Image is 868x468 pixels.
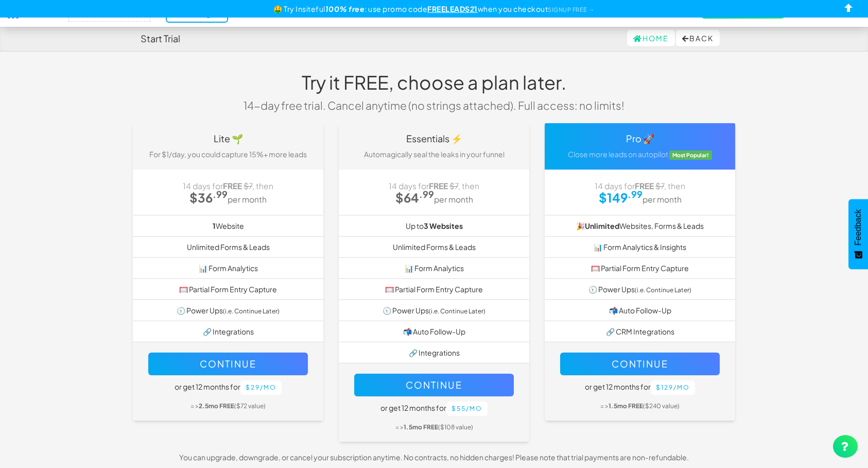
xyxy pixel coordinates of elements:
[199,402,234,410] b: 2.5mo FREE
[189,190,228,205] strong: $36
[133,278,323,300] li: 🥅 Partial Form Entry Capture
[389,181,479,191] span: 14 days for , then
[339,299,529,321] li: 🕥 Power Ups
[339,278,529,300] li: 🥅 Partial Form Entry Capture
[148,380,308,395] h5: or get 12 months for
[545,236,735,258] li: 📊 Form Analytics & Insights
[354,402,514,416] h5: or get 12 months for
[395,190,434,205] strong: $64
[560,380,720,395] h5: or get 12 months for
[635,181,654,191] strong: FREE
[676,30,720,46] button: Back
[213,188,228,200] sup: .99
[552,133,727,144] h4: Pro 🚀
[183,181,273,191] span: 14 days for , then
[446,402,488,416] button: $55/mo
[346,149,522,159] p: Automagically seal the leaks in your funnel
[609,402,643,410] b: 1.5mo FREE
[419,188,434,200] sup: .99
[354,374,514,396] button: Continue
[568,149,668,159] span: Close more leads on autopilot
[325,4,365,13] b: 100% free
[228,194,267,204] small: per month
[545,215,735,237] li: 🎉 Websites, Forms & Leads
[223,181,242,191] strong: FREE
[545,278,735,300] li: 🕥 Power Ups
[643,194,682,204] small: per month
[429,307,485,315] small: (i.e. Continue Later)
[339,257,529,279] li: 📊 Form Analytics
[600,402,680,410] small: = > ($240 value)
[548,6,595,13] a: SIGNUP FREE →
[560,353,720,375] button: Continue
[854,209,863,245] span: Feedback
[427,4,478,13] u: FREELEADS21
[236,72,632,93] h1: Try it FREE, choose a plan later.
[595,181,685,191] span: 14 days for , then
[244,181,252,191] strike: $7
[133,321,323,342] li: 🔗 Integrations
[236,98,632,113] p: 14-day free trial. Cancel anytime (no strings attached). Full access: no limits!
[133,236,323,258] li: Unlimited Forms & Leads
[213,221,216,230] b: 1
[141,133,316,144] h4: Lite 🌱
[133,215,323,237] li: Website
[339,321,529,342] li: 📬 Auto Follow-Up
[240,380,282,395] button: $29/mo
[424,221,463,230] b: 3 Websites
[628,188,643,200] sup: .99
[429,181,448,191] strong: FREE
[133,299,323,321] li: 🕥 Power Ups
[545,257,735,279] li: 🥅 Partial Form Entry Capture
[190,402,266,410] small: = > ($72 value)
[346,133,522,144] h4: Essentials ⚡
[434,194,473,204] small: per month
[545,321,735,342] li: 🔗 CRM Integrations
[599,190,643,205] strong: $149
[651,380,695,395] button: $129/mo
[848,199,868,269] button: Feedback - Show survey
[148,353,308,375] button: Continue
[223,307,280,315] small: (i.e. Continue Later)
[449,181,458,191] strike: $7
[133,257,323,279] li: 📊 Form Analytics
[395,423,473,431] small: = > ($108 value)
[627,30,675,46] a: Home
[404,423,438,431] b: 1.5mo FREE
[545,299,735,321] li: 📬 Auto Follow-Up
[339,342,529,363] li: 🔗 Integrations
[655,181,664,191] strike: $7
[141,34,180,44] h4: Start Trial
[339,215,529,237] li: Up to
[585,221,619,230] strong: Unlimited
[669,151,713,160] span: Most Popular!
[339,236,529,258] li: Unlimited Forms & Leads
[635,286,691,294] small: (i.e. Continue Later)
[125,452,743,462] p: You can upgrade, downgrade, or cancel your subscription anytime. No contracts, no hidden charges!...
[141,149,316,159] p: For $1/day, you could capture 15%+ more leads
